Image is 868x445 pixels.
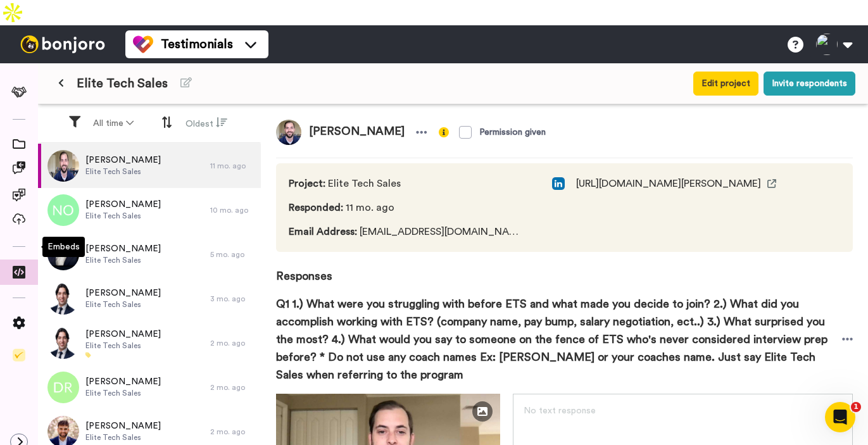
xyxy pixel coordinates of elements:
span: Elite Tech Sales [85,388,161,398]
img: tm-color.svg [133,34,153,54]
span: Elite Tech Sales [77,75,168,92]
button: Oldest [178,111,235,135]
span: [PERSON_NAME] [85,154,161,166]
span: [PERSON_NAME] [85,375,161,388]
span: Responses [276,252,853,285]
a: [PERSON_NAME]Elite Tech Sales11 mo. ago [38,144,261,188]
div: Permission given [479,126,546,139]
span: Elite Tech Sales [85,166,161,177]
span: [URL][DOMAIN_NAME][PERSON_NAME] [576,176,761,191]
img: 3d1a4f13-108c-4825-8ab2-451eed8b0ba6.jpeg [47,283,79,315]
span: [EMAIL_ADDRESS][DOMAIN_NAME] [289,224,527,239]
span: Responded : [289,203,343,213]
a: [PERSON_NAME]Elite Tech Sales2 mo. ago [38,321,261,365]
img: 65945987-5612-4e67-bb5b-0c195bc567b8.jpeg [47,150,79,182]
span: [PERSON_NAME] [85,198,161,211]
div: Embeds [42,237,85,257]
div: 5 mo. ago [210,249,255,260]
a: [PERSON_NAME]Elite Tech Sales10 mo. ago [38,188,261,232]
span: Elite Tech Sales [85,255,161,265]
span: Project : [289,179,325,189]
img: info-yellow.svg [439,127,449,137]
img: bj-logo-header-white.svg [15,35,110,53]
span: 11 mo. ago [289,200,527,215]
span: [PERSON_NAME] [85,287,161,299]
div: 10 mo. ago [210,205,255,215]
span: Elite Tech Sales [85,299,161,310]
img: 3d1a4f13-108c-4825-8ab2-451eed8b0ba6.jpeg [47,327,79,359]
a: [PERSON_NAME]Elite Tech Sales3 mo. ago [38,277,261,321]
span: No text response [524,406,596,415]
span: Email Address : [289,227,357,237]
span: Elite Tech Sales [85,211,161,221]
span: Elite Tech Sales [85,432,161,442]
span: [PERSON_NAME] [85,242,161,255]
span: 1 [851,402,861,412]
img: no.png [47,194,79,226]
div: 2 mo. ago [210,338,255,348]
span: [PERSON_NAME] [85,328,161,341]
div: 2 mo. ago [210,427,255,437]
img: 65945987-5612-4e67-bb5b-0c195bc567b8.jpeg [276,120,301,145]
img: linked-in.png [552,177,565,190]
span: [PERSON_NAME] [301,120,412,145]
div: 3 mo. ago [210,294,255,304]
button: Invite respondents [764,72,855,96]
a: [PERSON_NAME]Elite Tech Sales5 mo. ago [38,232,261,277]
span: Elite Tech Sales [85,341,161,351]
img: Checklist.svg [13,349,25,361]
button: Edit project [693,72,758,96]
span: [PERSON_NAME] [85,420,161,432]
img: dr.png [47,372,79,403]
span: Elite Tech Sales [289,176,527,191]
span: Testimonials [161,35,233,53]
button: All time [85,112,141,135]
div: 11 mo. ago [210,161,255,171]
a: [PERSON_NAME]Elite Tech Sales2 mo. ago [38,365,261,410]
iframe: Intercom live chat [825,402,855,432]
span: Q1 1.) What were you struggling with before ETS and what made you decide to join? 2.) What did yo... [276,295,842,384]
div: 2 mo. ago [210,382,255,392]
